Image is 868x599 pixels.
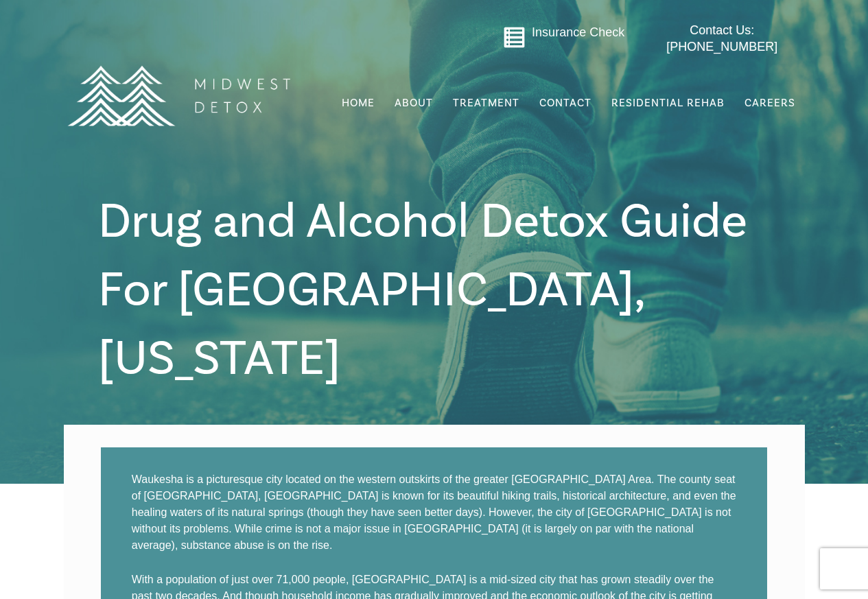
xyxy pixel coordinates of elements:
[503,26,526,54] a: Go to midwestdetox.com/message-form-page/
[451,90,521,116] a: Treatment
[539,97,591,108] span: Contact
[744,96,795,110] span: Careers
[132,471,737,554] p: Waukesha is a picturesque city located on the western outskirts of the greater [GEOGRAPHIC_DATA] ...
[58,36,298,156] img: MD Logo Horitzontal white-01 (1) (1)
[98,190,747,390] span: Drug and Alcohol Detox Guide For [GEOGRAPHIC_DATA], [US_STATE]
[532,25,624,39] a: Insurance Check
[538,90,593,116] a: Contact
[611,96,725,110] span: Residential Rehab
[340,90,376,116] a: Home
[342,96,375,110] span: Home
[666,23,777,53] span: Contact Us: [PHONE_NUMBER]
[393,90,434,116] a: About
[743,90,797,116] a: Careers
[395,97,433,108] span: About
[640,23,805,55] a: Contact Us: [PHONE_NUMBER]
[610,90,726,116] a: Residential Rehab
[453,97,519,108] span: Treatment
